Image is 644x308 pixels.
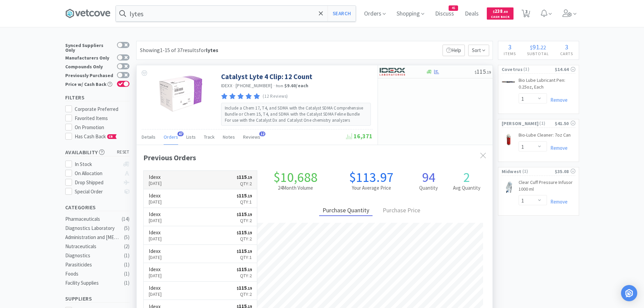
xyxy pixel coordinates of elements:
[65,224,120,232] div: Diagnostics Laboratory
[124,270,129,278] div: ( 1 )
[75,133,117,140] span: Has Cash Back
[149,235,162,242] p: [DATE]
[65,81,114,87] div: Price w/ Cash Back
[486,70,491,75] span: . 19
[346,132,373,140] span: 16,371
[257,184,333,192] h2: 24 Month Volume
[448,170,486,184] h1: 2
[487,4,514,23] a: $238.80Cash Back
[65,261,120,269] div: Parasiticides
[621,285,637,301] div: Open Intercom Messenger
[65,148,129,156] h5: Availability
[65,270,120,278] div: Foods
[75,169,120,177] div: On Allocation
[65,42,114,52] div: Synced Suppliers Only
[124,252,129,260] div: ( 1 )
[124,233,129,241] div: ( 5 )
[498,50,522,57] h4: Items
[149,254,162,261] p: [DATE]
[65,72,114,78] div: Previously Purchased
[140,46,218,55] div: Showing 1-15 of 37 results
[237,254,252,261] p: Qty: 1
[124,242,129,251] div: ( 2 )
[539,120,554,127] span: ( 1 )
[475,68,491,75] span: 115
[523,66,555,73] span: ( 1 )
[144,263,257,282] a: Idexx[DATE]$115.19Qty:2
[237,247,252,254] span: 115
[149,198,162,206] p: [DATE]
[333,170,409,184] h1: $113.97
[237,267,239,272] span: $
[237,212,239,217] span: $
[493,8,508,14] span: 238
[65,295,129,303] h5: Suppliers
[247,286,252,291] span: . 19
[117,149,129,156] span: reset
[247,175,252,180] span: . 19
[379,206,424,216] div: Purchase Price
[547,145,568,151] a: Remove
[263,93,288,100] p: (12 Reviews)
[502,80,515,84] img: 483349de3c834306a4d8c85c1cbb96bf_415026.png
[443,45,465,56] p: Help
[237,286,239,291] span: $
[522,50,555,57] h4: Subtotal
[491,15,509,20] span: Cash Back
[247,249,252,254] span: . 19
[164,134,178,140] span: Orders
[124,261,129,269] div: ( 1 )
[142,134,156,140] span: Details
[65,94,129,101] h5: Filters
[144,282,257,300] a: Idexx[DATE]$115.19Qty:2
[233,82,235,89] span: ·
[236,82,272,89] span: [PHONE_NUMBER]
[65,252,120,260] div: Diagnostics
[247,212,252,217] span: . 19
[237,211,252,217] span: 115
[532,43,539,51] span: 91
[159,72,202,116] img: 22f00f539d804ceb83ecb35927c8d6a0_657057.png
[247,194,252,198] span: . 19
[508,43,511,51] span: 3
[237,235,252,242] p: Qty: 2
[65,54,114,60] div: Manufacturers Only
[223,134,235,140] span: Notes
[519,132,571,141] a: Bio-Lube Cleaner: 7oz Can
[468,45,489,56] span: Sort
[522,168,555,175] span: ( 1 )
[75,105,129,113] div: Corporate Preferred
[530,44,532,51] span: $
[432,11,457,17] a: Discuss45
[555,168,575,175] div: $35.08
[555,66,575,73] div: $14.64
[144,171,257,189] a: Idexx[DATE]$115.19Qty:2
[75,114,129,122] div: Favorited Items
[519,77,575,93] a: Bio Lube Lubricant Pen: 0.25oz, Each
[65,279,120,287] div: Facility Supplies
[502,120,539,127] span: [PERSON_NAME]
[65,63,114,69] div: Compounds Only
[65,233,120,241] div: Administration and [MEDICAL_DATA]
[144,208,257,227] a: Idexx[DATE]$115.19Qty:2
[122,215,129,223] div: ( 14 )
[225,105,367,124] p: Include a Chem 17, T4, and SDMA with the Catalyst SDMA Comprehensive Bundle or Chem 15, T4, and S...
[448,184,486,192] h2: Avg Quantity
[519,11,533,18] a: 3
[462,11,481,17] a: Deals
[221,72,312,81] a: Catalyst Lyte 4 Clip: 12 Count
[328,6,356,21] button: Search
[149,272,162,279] p: [DATE]
[409,184,448,192] h2: Quantity
[547,97,568,103] a: Remove
[75,188,120,196] div: Special Order
[243,134,260,140] span: Reviews
[555,120,575,127] div: $41.50
[380,67,405,77] img: 13250b0087d44d67bb1668360c5632f9_13.png
[276,84,283,88] span: from
[149,193,162,198] h6: Idexx
[144,245,257,263] a: Idexx[DATE]$115.19Qty:1
[541,44,546,51] span: 22
[547,198,568,205] a: Remove
[65,204,129,211] h5: Categories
